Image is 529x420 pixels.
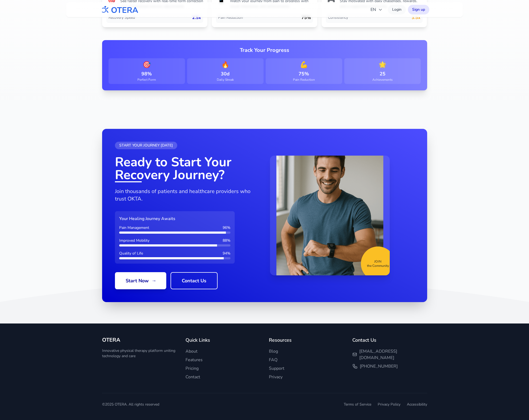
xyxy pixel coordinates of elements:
[186,374,200,380] a: Contact
[269,365,284,371] a: Support
[218,15,243,20] span: Pain Reduction
[115,142,177,149] div: START YOUR JOURNEY [DATE]
[223,225,230,230] span: 96 %
[374,259,381,264] span: Join
[186,348,198,354] a: About
[102,402,159,407] p: © 2025 OTERA . All rights reserved
[388,5,406,14] a: Login
[378,402,400,407] a: Privacy Policy
[360,363,398,369] span: [PHONE_NUMBER]
[119,225,149,230] span: Pain Management
[152,277,156,284] span: →
[346,60,419,69] span: 🌟
[268,78,340,82] div: Pain Reduction
[186,357,203,363] a: Features
[344,402,371,407] a: Terms of Service
[111,70,183,78] div: 98%
[412,14,420,21] span: 3.5x
[115,272,166,289] a: Start Now→
[408,5,429,14] a: Sign up
[269,357,277,363] a: FAQ
[102,336,177,344] h3: OTERA
[192,14,201,21] span: 2.5x
[269,374,283,380] a: Privacy
[119,238,149,243] span: Improved Mobility
[119,251,143,256] span: Quality of Life
[109,15,135,20] span: Recovery Speed
[189,78,261,82] div: Daily Streak
[268,60,340,69] span: 💪
[352,336,427,344] h4: Contact Us
[367,264,389,268] span: the Community
[328,15,348,20] span: Consistency
[223,251,230,256] span: 94 %
[189,60,261,69] span: 🔥
[269,348,278,354] a: Blog
[102,348,177,359] p: Innovative physical therapy platform uniting technology and care
[276,135,383,296] img: CTA Image
[268,70,340,78] div: 75%
[407,402,427,407] a: Accessibility
[115,156,259,181] h2: Ready to Start Your Recovery Journey?
[100,4,138,16] img: OTERA logo
[109,47,421,54] h3: Track Your Progress
[115,188,259,203] p: Join thousands of patients and healthcare providers who trust OKTA.
[111,78,183,82] div: Perfect Form
[370,6,383,13] span: EN
[186,336,260,344] h4: Quick Links
[359,348,427,361] span: [EMAIL_ADDRESS][DOMAIN_NAME]
[223,238,230,243] span: 88 %
[367,4,386,15] button: EN
[111,60,183,69] span: 🎯
[189,70,261,78] div: 30d
[186,365,199,371] a: Pricing
[119,215,230,222] h3: Your Healing Journey Awaits
[302,14,311,21] span: 75%
[171,272,218,289] a: Contact Us
[269,336,344,344] h4: Resources
[346,78,419,82] div: Achievements
[346,70,419,78] div: 25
